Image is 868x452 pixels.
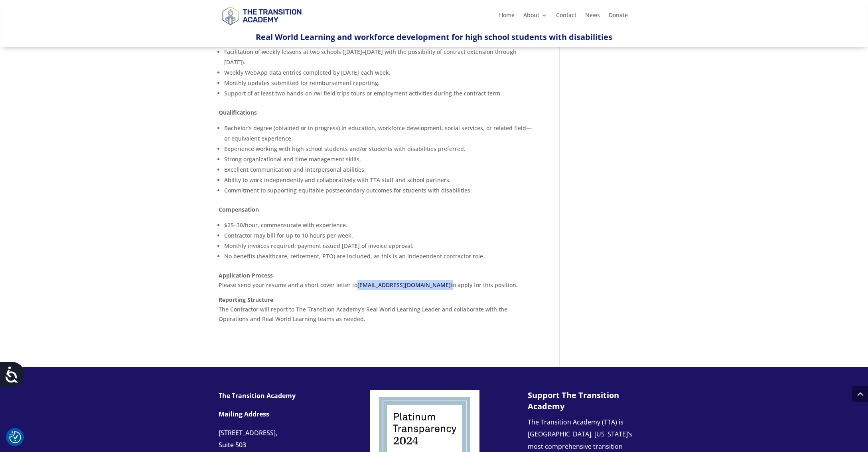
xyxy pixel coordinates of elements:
strong: Compensation [219,206,259,213]
div: [STREET_ADDRESS], [219,427,346,439]
span: Real World Learning and workforce development for high school students with disabilities [256,32,612,42]
li: Bachelor’s degree (obtained or in progress) in education, workforce development, social services,... [224,123,536,144]
strong: Qualifications [219,109,257,116]
a: Contact [556,12,576,21]
li: Excellent communication and interpersonal abilities. [224,165,536,175]
div: Suite 503 [219,439,346,451]
h3: Support The Transition Academy [528,390,643,416]
a: Home [499,12,515,21]
strong: Application Process [219,272,273,279]
li: $25–30/hour, commensurate with experience. [224,220,536,230]
a: About [523,12,547,21]
li: Strong organizational and time management skills. [224,154,536,165]
li: Monthly updates submitted for reimbursement reporting. [224,78,536,88]
p: The Contractor will report to The Transition Academy’s Real World Learning Leader and collaborate... [219,295,536,323]
button: Cookie Settings [9,431,21,443]
a: News [585,12,600,21]
a: Logo-Noticias [219,24,305,31]
li: Contractor may bill for up to 10 hours per week. [224,230,536,241]
li: Weekly WebApp data entries completed by [DATE] each week. [224,67,536,78]
p: Please send your resume and a short cover letter to to apply for this position. [219,271,536,295]
a: Donate [609,12,628,21]
strong: Reporting Structure [219,296,273,303]
li: Experience working with high school students and/or students with disabilities preferred. [224,144,536,154]
strong: Mailing Address [219,410,269,418]
img: Revisit consent button [9,431,21,443]
li: No benefits (healthcare, retirement, PTO) are included, as this is an independent contractor role. [224,251,536,262]
img: TTA Brand_TTA Primary Logo_Horizontal_Light BG [219,1,305,30]
li: Monthly invoices required; payment issued [DATE] of invoice approval. [224,241,536,251]
li: Support of at least two hands-on rwl field trips tours or employment activities during the contra... [224,88,536,99]
a: [EMAIL_ADDRESS][DOMAIN_NAME] [357,281,451,289]
li: Facilitation of weekly lessons at two schools ([DATE]–[DATE] with the possibility of contract ext... [224,47,536,67]
strong: The Transition Academy [219,391,296,400]
li: Ability to work independently and collaboratively with TTA staff and school partners. [224,175,536,185]
li: Commitment to supporting equitable postsecondary outcomes for students with disabilities. [224,185,536,196]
